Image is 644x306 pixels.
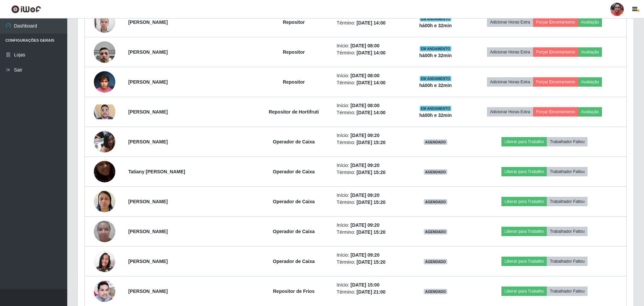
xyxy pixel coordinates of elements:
time: [DATE] 15:20 [356,200,385,205]
li: Término: [337,49,405,56]
li: Início: [337,281,405,289]
li: Início: [337,132,405,139]
img: 1721152880470.jpeg [94,152,115,191]
li: Término: [337,19,405,27]
strong: [PERSON_NAME] [128,109,167,115]
strong: [PERSON_NAME] [128,19,167,25]
time: [DATE] 15:20 [356,259,385,265]
li: Início: [337,42,405,49]
strong: [PERSON_NAME] [128,289,167,294]
span: AGENDADO [424,169,447,175]
time: [DATE] 09:20 [350,192,379,198]
button: Forçar Encerramento [533,107,578,117]
span: AGENDADO [424,259,447,264]
button: Avaliação [578,77,602,87]
img: 1738081845733.jpeg [94,8,115,37]
img: 1716827942776.jpeg [94,127,115,156]
button: Adicionar Horas Extra [487,107,533,117]
time: [DATE] 15:20 [356,170,385,175]
strong: Operador de Caixa [273,139,315,144]
button: Trabalhador Faltou [547,137,588,146]
button: Trabalhador Faltou [547,197,588,206]
button: Avaliação [578,17,602,27]
span: EM ANDAMENTO [420,76,452,81]
span: AGENDADO [424,289,447,294]
time: [DATE] 14:00 [356,50,385,55]
span: AGENDADO [424,229,447,234]
img: 1744284341350.jpeg [94,280,115,302]
button: Trabalhador Faltou [547,227,588,236]
img: 1724758251870.jpeg [94,104,115,119]
button: Liberar para Trabalho [501,197,547,206]
button: Trabalhador Faltou [547,257,588,266]
time: [DATE] 09:20 [350,133,379,138]
strong: Repositor de Frios [273,289,315,294]
strong: Operador de Caixa [273,199,315,204]
img: 1731367305353.jpeg [94,217,115,246]
strong: [PERSON_NAME] [128,199,167,204]
strong: Operador de Caixa [273,259,315,264]
button: Adicionar Horas Extra [487,77,533,87]
time: [DATE] 09:20 [350,163,379,168]
li: Término: [337,139,405,146]
strong: Repositor [283,49,305,55]
time: [DATE] 14:00 [356,80,385,85]
li: Início: [337,252,405,259]
time: [DATE] 15:00 [350,282,379,288]
li: Início: [337,72,405,79]
strong: há 00 h e 32 min [419,23,452,28]
img: 1752757807847.jpeg [94,68,115,96]
time: [DATE] 08:00 [350,103,379,108]
button: Liberar para Trabalho [501,287,547,296]
button: Forçar Encerramento [533,17,578,27]
li: Término: [337,79,405,86]
img: 1750686555733.jpeg [94,251,115,272]
time: [DATE] 14:00 [356,110,385,115]
time: [DATE] 14:00 [356,20,385,26]
span: EM ANDAMENTO [420,16,452,21]
button: Trabalhador Faltou [547,287,588,296]
strong: [PERSON_NAME] [128,49,167,55]
span: EM ANDAMENTO [420,106,452,111]
strong: [PERSON_NAME] [128,139,167,144]
button: Avaliação [578,107,602,117]
strong: Tatiany [PERSON_NAME] [128,169,185,174]
time: [DATE] 21:00 [356,289,385,295]
time: [DATE] 15:20 [356,140,385,145]
time: [DATE] 08:00 [350,43,379,48]
img: 1748980903748.jpeg [94,38,115,66]
img: 1754146149925.jpeg [94,187,115,216]
strong: há 00 h e 32 min [419,83,452,88]
button: Adicionar Horas Extra [487,17,533,27]
strong: Repositor [283,19,305,25]
button: Avaliação [578,47,602,57]
button: Liberar para Trabalho [501,257,547,266]
li: Término: [337,229,405,236]
strong: Operador de Caixa [273,169,315,174]
li: Término: [337,109,405,116]
li: Início: [337,192,405,199]
time: [DATE] 08:00 [350,73,379,78]
li: Início: [337,162,405,169]
time: [DATE] 15:20 [356,229,385,235]
span: AGENDADO [424,139,447,145]
li: Término: [337,259,405,266]
strong: há 00 h e 32 min [419,113,452,118]
li: Término: [337,289,405,296]
li: Início: [337,222,405,229]
li: Início: [337,102,405,109]
button: Forçar Encerramento [533,47,578,57]
strong: [PERSON_NAME] [128,229,167,234]
button: Liberar para Trabalho [501,227,547,236]
strong: [PERSON_NAME] [128,259,167,264]
button: Liberar para Trabalho [501,167,547,176]
strong: Repositor de Hortifruti [269,109,319,115]
strong: [PERSON_NAME] [128,79,167,85]
strong: Operador de Caixa [273,229,315,234]
time: [DATE] 09:20 [350,222,379,228]
time: [DATE] 09:20 [350,252,379,258]
button: Adicionar Horas Extra [487,47,533,57]
button: Liberar para Trabalho [501,137,547,146]
strong: Repositor [283,79,305,85]
li: Término: [337,169,405,176]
